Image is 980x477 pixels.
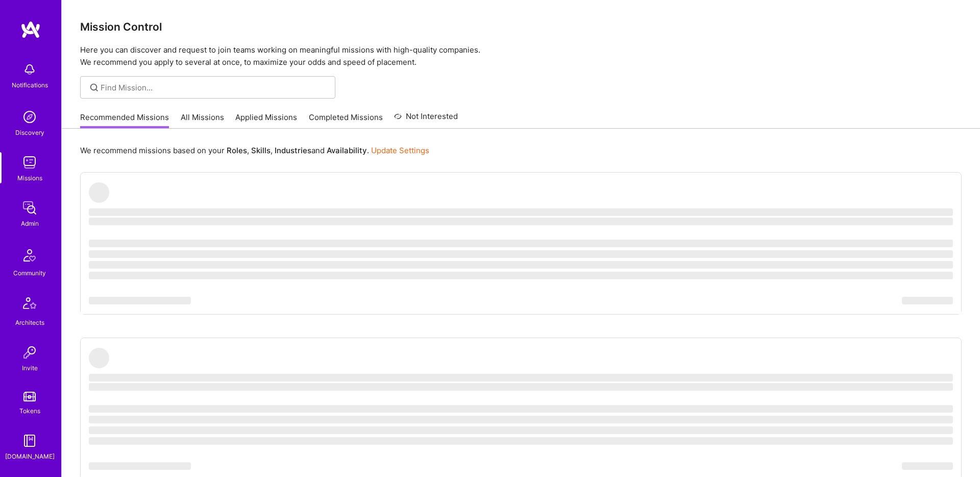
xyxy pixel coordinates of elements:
img: Architects [17,293,42,317]
img: teamwork [19,152,40,173]
b: Availability [327,146,367,155]
a: Applied Missions [235,112,297,129]
b: Skills [251,146,271,155]
div: [DOMAIN_NAME] [5,451,55,462]
a: All Missions [181,112,224,129]
i: icon SearchGrey [88,82,100,93]
input: Find Mission... [101,82,328,93]
img: guide book [19,431,40,451]
img: Invite [19,342,40,363]
a: Completed Missions [309,112,383,129]
div: Missions [17,173,42,183]
div: Notifications [12,80,48,90]
div: Admin [21,218,39,229]
div: Community [13,268,46,278]
div: Discovery [15,127,44,138]
img: logo [20,20,41,39]
img: tokens [23,392,36,401]
div: Invite [22,363,38,373]
h3: Mission Control [80,20,962,33]
a: Recommended Missions [80,112,169,129]
div: Tokens [19,406,40,416]
img: Community [17,243,42,268]
a: Update Settings [371,146,429,155]
div: Architects [15,317,44,328]
b: Industries [275,146,311,155]
img: bell [19,59,40,80]
img: discovery [19,107,40,127]
p: Here you can discover and request to join teams working on meaningful missions with high-quality ... [80,44,962,68]
a: Not Interested [394,110,458,129]
p: We recommend missions based on your , , and . [80,145,429,156]
img: admin teamwork [19,198,40,218]
b: Roles [227,146,247,155]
